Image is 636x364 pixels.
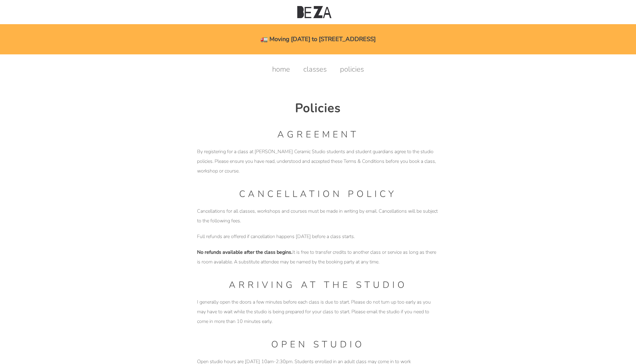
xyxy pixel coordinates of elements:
a: classes [297,64,333,74]
p: Full refunds are offered if cancellation happens [DATE] before a class starts. [197,232,439,241]
h1: ARRIVING AT THE STUDIO [197,279,439,291]
h2: Policies [197,100,439,116]
p: I generally open the doors a few minutes before each class is due to start. Please do not turn up... [197,297,439,326]
h1: OPEN STUDIO [197,338,439,351]
h1: AGREEMENT [197,128,439,141]
p: Cancellations for all classes, workshops and courses must be made in writing by email. Cancellati... [197,206,439,226]
p: It is free to transfer credits to another class or service as long as there is room available. A ... [197,247,439,267]
h1: CANCELLATION POLICY [197,188,439,200]
a: policies [334,64,370,74]
p: By registering for a class at [PERSON_NAME] Ceramic Studio students and student guardians agree t... [197,147,439,176]
strong: No refunds available after the class begins. [197,249,292,256]
img: Beza Studio Logo [297,6,331,18]
a: home [266,64,296,74]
